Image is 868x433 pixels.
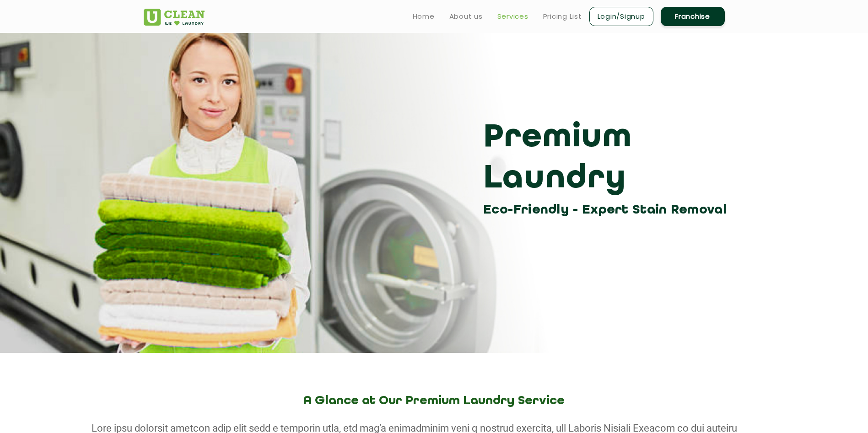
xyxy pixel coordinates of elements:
a: Home [413,11,435,22]
h3: Eco-Friendly - Expert Stain Removal [483,200,732,220]
img: UClean Laundry and Dry Cleaning [144,9,205,26]
a: Login/Signup [589,7,653,26]
a: Pricing List [543,11,582,22]
h3: Premium Laundry [483,118,732,200]
a: About us [449,11,483,22]
a: Franchise [661,7,725,26]
a: Services [497,11,528,22]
